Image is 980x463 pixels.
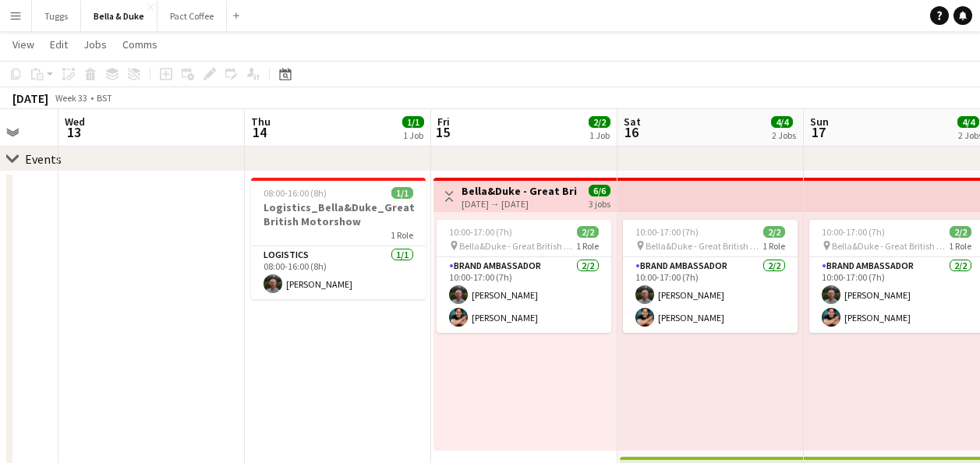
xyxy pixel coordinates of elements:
a: Edit [44,34,74,55]
span: Edit [50,37,68,51]
div: Events [25,151,62,167]
span: View [12,37,34,51]
button: Pact Coffee [157,1,227,31]
a: View [6,34,41,55]
span: Comms [122,37,157,51]
a: Comms [116,34,164,55]
span: Jobs [83,37,107,51]
a: Jobs [77,34,113,55]
div: [DATE] [12,90,48,106]
button: Bella & Duke [81,1,157,31]
div: BST [97,92,112,104]
button: Tuggs [32,1,81,31]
